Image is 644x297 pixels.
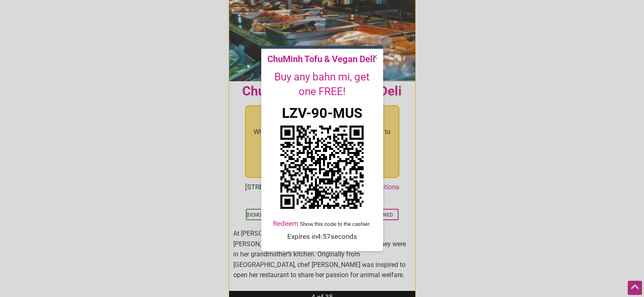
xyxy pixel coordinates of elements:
[278,124,366,211] img: Yd4hHexfHgAeIbCzncSxIevQncsb3gC2IhuLnd2PIaYY1ceEnZbt2eBV4fowVglLYeIXXg2NHh1amYG+YeGKiiIvIiI3oiI8I...
[317,232,331,241] span: 4:57
[300,221,371,227] small: Show this code to the cashier.
[267,232,377,242] div: Expires in seconds
[267,69,377,99] h3: Buy any bahn mi, get one FREE!
[273,219,298,228] a: Redeem
[267,55,375,63] span: ChuMinh Tofu & Vegan Deli
[267,105,377,211] span: LZV-90-MUS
